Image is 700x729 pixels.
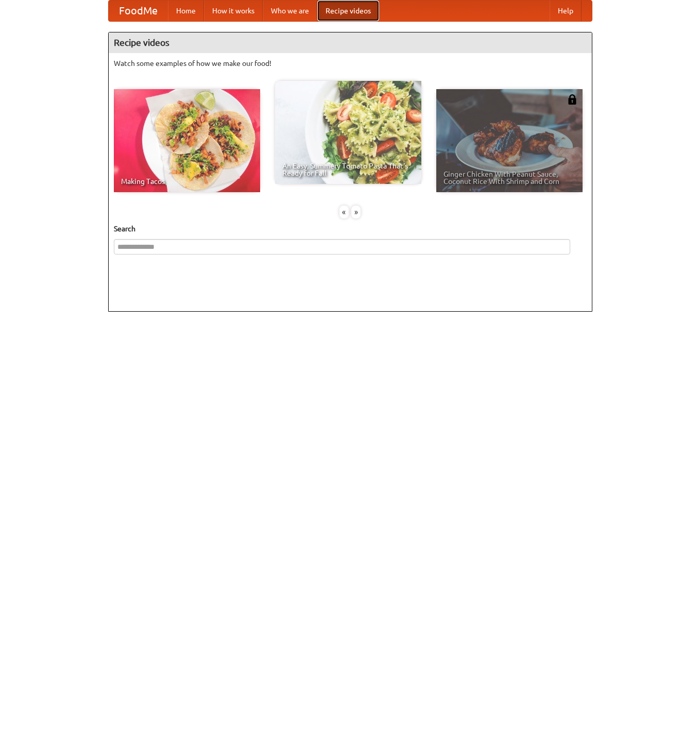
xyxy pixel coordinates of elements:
h4: Recipe videos [109,32,592,53]
a: Making Tacos [114,89,260,192]
a: Home [168,1,204,21]
h5: Search [114,224,587,234]
a: FoodMe [109,1,168,21]
a: Recipe videos [317,1,379,21]
p: Watch some examples of how we make our food! [114,58,587,69]
span: Making Tacos [121,178,253,185]
div: « [339,206,349,218]
a: How it works [204,1,263,21]
img: 483408.png [567,94,577,105]
span: An Easy, Summery Tomato Pasta That's Ready for Fall [282,162,414,177]
a: An Easy, Summery Tomato Pasta That's Ready for Fall [275,81,421,184]
div: » [351,206,361,218]
a: Who we are [263,1,317,21]
a: Help [550,1,582,21]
